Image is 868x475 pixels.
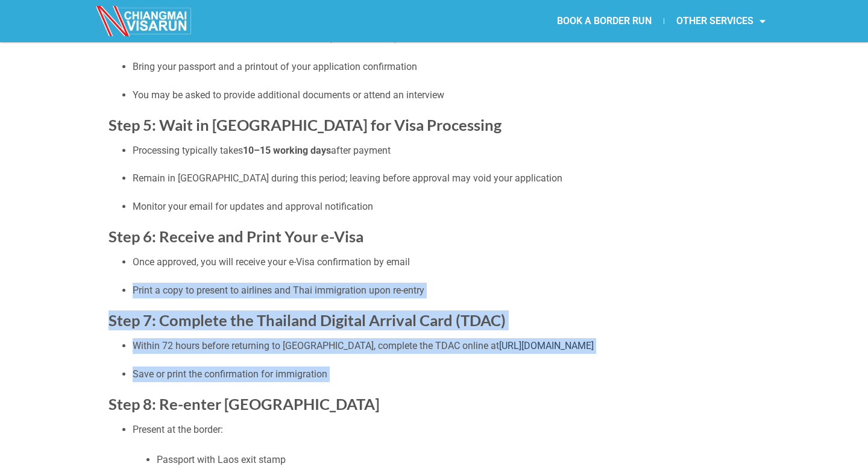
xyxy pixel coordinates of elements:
h2: Step 6: Receive and Print Your e-Visa [108,227,759,247]
strong: in cash (Thai Baht only) [295,31,398,43]
p: Remain in [GEOGRAPHIC_DATA] during this period; leaving before approval may void your application [133,171,759,186]
strong: Payment: [157,31,198,43]
p: Bring your passport and a printout of your application confirmation [133,59,759,75]
a: BOOK A BORDER RUN [545,7,664,35]
h2: Step 5: Wait in [GEOGRAPHIC_DATA] for Visa Processing [108,115,759,135]
h2: Step 7: Complete the Thailand Digital Arrival Card (TDAC) [108,310,759,330]
p: Save or print the confirmation for immigration [133,366,759,382]
p: Within 72 hours before returning to [GEOGRAPHIC_DATA], complete the TDAC online at [133,338,759,354]
p: Monitor your email for updates and approval notification [133,199,759,215]
p: You may be asked to provide additional documents or attend an interview [133,87,759,103]
p: Print a copy to present to airlines and Thai immigration upon re-entry [133,283,759,298]
p: Processing typically takes after payment [133,143,759,159]
a: [URL][DOMAIN_NAME] [499,340,594,351]
strong: 10–15 working days [243,145,331,156]
a: OTHER SERVICES [664,7,778,35]
p: Present at the border: [133,422,759,438]
p: Passport with Laos exit stamp [157,452,759,468]
p: Once approved, you will receive your e-Visa confirmation by email [133,254,759,270]
nav: Menu [434,7,778,35]
h2: Step 8: Re-enter [GEOGRAPHIC_DATA] [108,394,759,414]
